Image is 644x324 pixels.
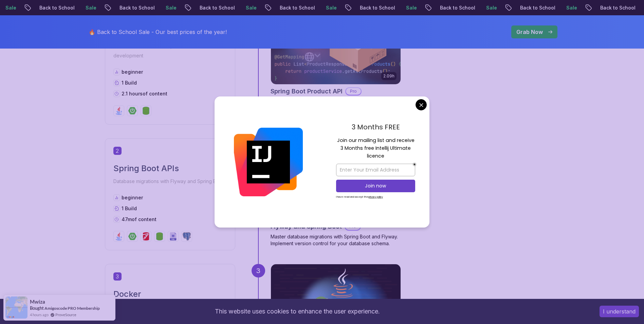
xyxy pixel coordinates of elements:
p: Grab Now [516,28,543,36]
span: 2 [113,147,122,155]
p: 2.1 hours of content [122,90,167,97]
p: Sale [79,4,101,11]
span: Mwiza [30,299,45,305]
p: Sale [400,4,421,11]
p: Sale [480,4,501,11]
h2: Spring Boot Product API [271,87,343,96]
span: Bought [30,305,44,311]
a: ProveSource [55,312,76,318]
img: flyway logo [142,232,150,240]
span: 3 [113,272,122,281]
p: Back to School [514,4,560,11]
p: Back to School [193,4,239,11]
img: java logo [115,232,123,240]
span: 4 hours ago [30,312,49,318]
a: Spring Boot Product API card2.09hSpring Boot Product APIProBuild a fully functional Product API f... [271,3,401,112]
div: 3 [252,264,265,277]
p: 🔥 Back to School Sale - Our best prices of the year! [89,28,227,36]
span: 1 Build [122,80,137,86]
div: This website uses cookies to enhance the user experience. [5,304,589,319]
h2: Docker [113,289,227,300]
img: java logo [115,107,123,115]
a: Amigoscode PRO Membership [44,306,100,311]
img: spring-boot logo [128,232,136,240]
p: 2.09h [383,73,394,79]
p: Back to School [113,4,159,11]
p: Back to School [434,4,480,11]
img: spring-data-jpa logo [142,107,150,115]
img: sql logo [169,232,177,240]
p: Back to School [33,4,79,11]
img: postgres logo [183,232,191,240]
p: Master database migrations with Spring Boot and Flyway. Implement version control for your databa... [271,233,401,247]
p: Sale [239,4,261,11]
p: beginner [122,194,143,201]
img: provesource social proof notification image [5,296,27,319]
p: beginner [122,69,143,75]
p: Essential tools and concepts for modern development [113,41,227,60]
h2: Spring Boot APIs [113,163,227,174]
p: Sale [319,4,341,11]
p: Back to School [353,4,400,11]
p: Pro [346,88,361,95]
p: Database migrations with Flyway and Spring Boot [113,177,227,186]
img: spring-boot logo [128,107,136,115]
p: Back to School [594,4,640,11]
p: Sale [560,4,582,11]
p: Back to School [273,4,319,11]
button: Accept cookies [600,306,639,317]
p: Sale [159,4,181,11]
img: spring-data-jpa logo [155,232,164,240]
span: 1 Build [122,205,137,211]
p: 47m of content [122,216,157,223]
